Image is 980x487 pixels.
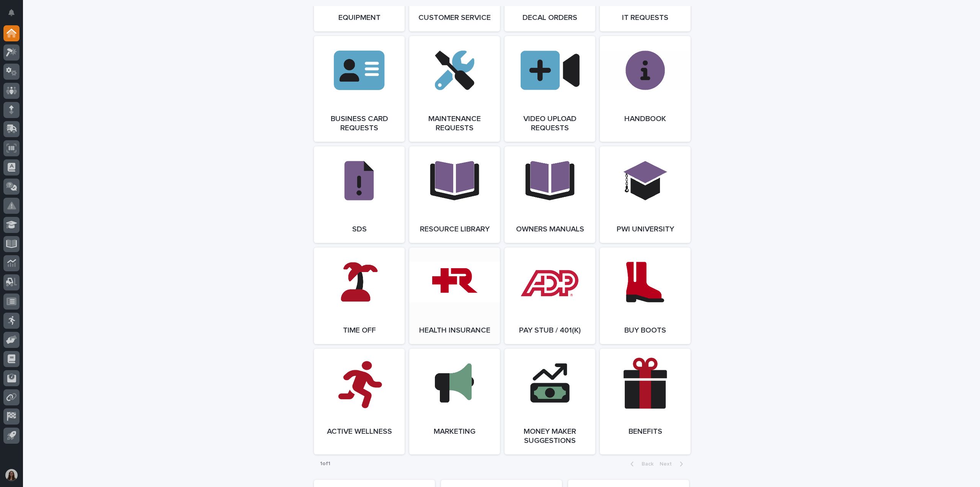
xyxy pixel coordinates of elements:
p: 1 of 1 [314,454,336,473]
a: Active Wellness [314,349,405,454]
button: Notifications [3,5,20,21]
a: Resource Library [409,146,500,243]
a: Money Maker Suggestions [505,349,595,454]
a: Maintenance Requests [409,36,500,142]
button: users-avatar [3,467,20,483]
div: Notifications [10,9,20,21]
a: Benefits [600,349,691,454]
a: Business Card Requests [314,36,405,142]
a: Owners Manuals [505,146,595,243]
span: Next [660,461,676,467]
a: Video Upload Requests [505,36,595,142]
button: Back [624,461,657,467]
span: Back [637,461,653,467]
a: Buy Boots [600,248,691,344]
a: Time Off [314,248,405,344]
a: PWI University [600,146,691,243]
a: Handbook [600,36,691,142]
a: SDS [314,146,405,243]
a: Health Insurance [409,248,500,344]
button: Next [657,461,689,467]
a: Pay Stub / 401(k) [505,248,595,344]
a: Marketing [409,349,500,454]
